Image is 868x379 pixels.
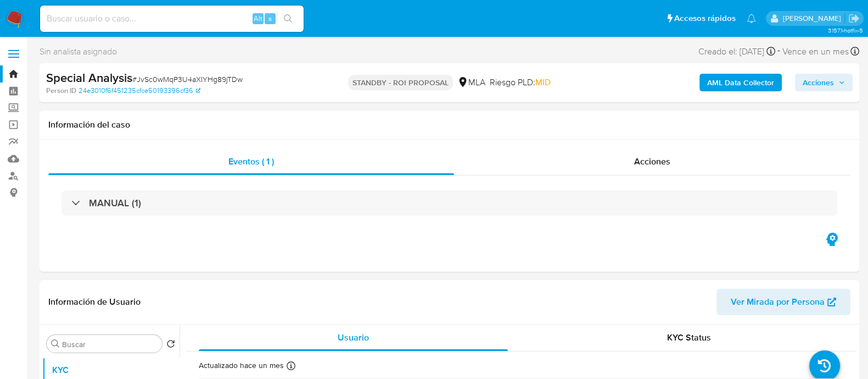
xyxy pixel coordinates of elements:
span: Acciones [803,74,834,91]
b: AML Data Collector [707,74,774,91]
span: Eventos ( 1 ) [228,155,274,168]
b: Special Analysis [46,69,132,86]
button: AML Data Collector [699,74,782,91]
input: Buscar usuario o caso... [40,12,304,26]
span: Alt [254,13,262,24]
div: Creado el: [DATE] [698,44,775,59]
span: Riesgo PLD: [490,76,551,89]
button: search-icon [277,11,299,26]
span: MID [535,76,551,89]
span: Sin analista asignado [40,46,117,58]
h1: Información del caso [48,119,850,130]
span: - [777,44,780,59]
a: 24e3010f6f451235cfce50193396cf36 [79,86,200,96]
p: Actualizado hace un mes [199,360,284,371]
span: Ver Mirada por Persona [731,289,825,315]
p: milagros.cisterna@mercadolibre.com [782,13,844,24]
button: Volver al orden por defecto [166,339,175,351]
span: Vence en un mes [782,46,849,58]
a: Salir [848,13,860,24]
span: Acciones [634,155,670,168]
input: Buscar [62,339,158,349]
h3: MANUAL (1) [89,197,141,209]
a: Notificaciones [747,14,756,23]
div: MLA [457,76,485,89]
div: MANUAL (1) [61,190,837,216]
span: s [268,13,272,24]
span: # JvSc0wMqP3U4aXIYHg89jTDw [132,74,243,85]
button: Ver Mirada por Persona [716,289,850,315]
h1: Información de Usuario [48,296,141,307]
button: Buscar [51,339,60,348]
p: STANDBY - ROI PROPOSAL [348,75,453,90]
b: Person ID [46,86,76,96]
span: KYC Status [667,331,711,344]
button: Acciones [795,74,853,91]
span: Accesos rápidos [674,13,736,24]
span: Usuario [338,331,369,344]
